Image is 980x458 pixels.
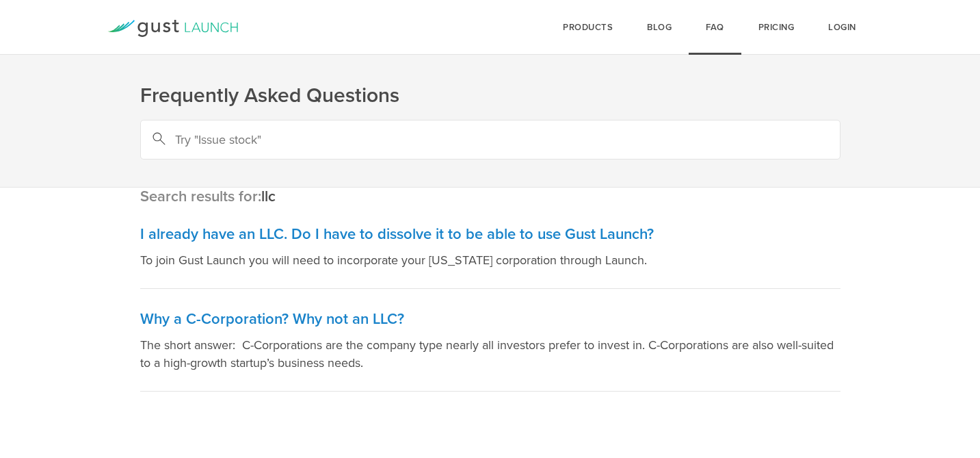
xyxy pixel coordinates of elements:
a: I already have an LLC. Do I have to dissolve it to be able to use Gust Launch? To join Gust Launc... [140,211,840,289]
h1: Frequently Asked Questions [140,82,840,110]
input: Try "Issue stock" [140,120,840,160]
h3: I already have an LLC. Do I have to dissolve it to be able to use Gust Launch? [140,225,840,244]
a: Why a C-Corporation? Why not an LLC? The short answer: C-Corporations are the company type nearly... [140,296,840,392]
p: The short answer: C-Corporations are the company type nearly all investors prefer to invest in. C... [140,336,840,372]
h3: Search results for: [140,188,840,205]
h3: Why a C-Corporation? Why not an LLC? [140,309,840,329]
p: To join Gust Launch you will need to incorporate your [US_STATE] corporation through Launch. [140,251,840,269]
em: llc [261,188,276,205]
